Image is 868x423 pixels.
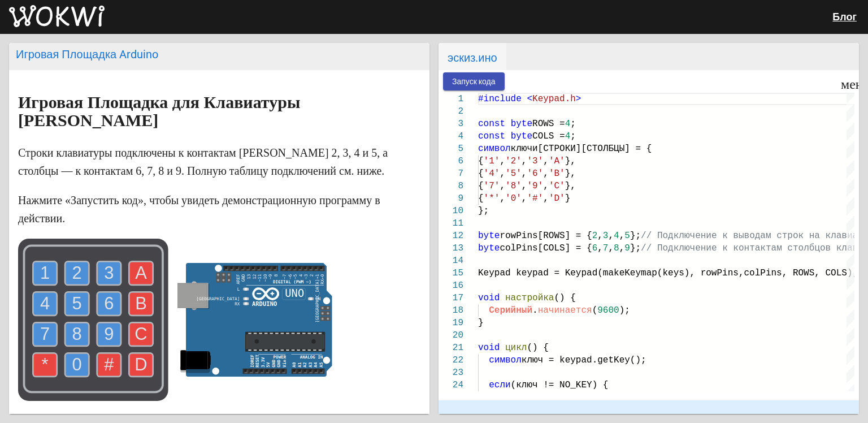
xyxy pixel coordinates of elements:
ya-tr-span: ; [570,131,576,141]
ya-tr-span: , [522,169,527,179]
div: 13 [439,242,463,254]
div: 17 [439,292,463,304]
ya-tr-span: () { [554,293,575,303]
ya-tr-span: byte [478,231,500,241]
ya-tr-span: > [576,94,581,104]
button: Запуск кода [443,72,505,90]
ya-tr-span: Keypad.h [532,94,576,104]
ya-tr-span: { [478,181,484,191]
ya-tr-span: , [543,193,549,204]
ya-tr-span: { [478,169,484,179]
div: 7 [439,167,463,180]
ya-tr-span: '0' [505,193,522,204]
ya-tr-span: ключ = keypad.getKey(); [522,355,646,365]
ya-tr-span: 'D' [549,193,565,204]
ya-tr-span: '#' [527,193,543,204]
span: } [478,318,484,328]
ya-tr-span: '7' [484,181,500,191]
ya-tr-span: , [543,156,549,166]
ya-tr-span: , [500,169,505,179]
ya-tr-span: . [532,305,538,316]
ya-tr-span: настройка [505,293,554,303]
ya-tr-span: 'A' [549,156,565,166]
div: 14 [439,254,463,267]
ya-tr-span: Keypad keypad = Keypad(makeKeymap(keys), rowPins, [478,268,744,278]
ya-tr-span: '8' [505,181,522,191]
ya-tr-span: (ключ != NO_KEY) { [511,380,609,390]
ya-tr-span: '4' [484,169,500,179]
ya-tr-span: Строки клавиатуры подключены к контактам [PERSON_NAME] 2, 3, 4 и 5, а столбцы — к контактам 6, 7,... [18,146,388,177]
ya-tr-span: 6 [592,243,598,253]
ya-tr-span: Запуск кода [452,77,496,87]
ya-tr-span: < [527,94,532,104]
div: 10 [439,205,463,217]
ya-tr-span: ; [570,119,576,129]
ya-tr-span: }; [630,243,641,253]
div: 19 [439,317,463,329]
ya-tr-span: } [565,193,571,204]
div: 12 [439,230,463,242]
ya-tr-span: 4 [614,231,619,241]
ya-tr-span: const [478,131,505,141]
img: Вокви [9,5,105,28]
ya-tr-span: , [500,156,505,166]
ya-tr-span: 4 [565,131,571,141]
div: 6 [439,155,463,167]
ya-tr-span: Игровая Площадка Arduino [16,48,158,61]
div: 2 [439,105,463,118]
ya-tr-span: '6' [527,169,543,179]
div: 15 [439,267,463,279]
ya-tr-span: Серийный [489,305,532,316]
ya-tr-span: }; [630,231,641,241]
div: 5 [439,143,463,155]
ya-tr-span: '2' [505,156,522,166]
ya-tr-span: ( [592,305,598,316]
ya-tr-span: цикл [505,343,527,353]
ya-tr-span: colPins, ROWS, COLS); [744,268,858,278]
div: 11 [439,217,463,230]
div: 23 [439,366,463,379]
ya-tr-span: '1' [484,156,500,166]
ya-tr-span: начинается [538,305,592,316]
ya-tr-span: void [478,293,500,303]
ya-tr-span: , [543,169,549,179]
ya-tr-span: , [597,243,603,253]
ya-tr-span: byte [511,119,532,129]
ya-tr-span: ключи[СТРОКИ][СТОЛБЦЫ] = { [511,144,652,154]
ya-tr-span: }, [565,169,576,179]
ya-tr-span: , [608,231,614,241]
ya-tr-span: , [500,193,505,204]
ya-tr-span: ROWS = [532,119,565,129]
ya-tr-span: byte [478,243,500,253]
a: Блог [832,11,857,23]
div: 9 [439,192,463,205]
ya-tr-span: , [543,181,549,191]
ya-tr-span: , [522,181,527,191]
ya-tr-span: byte [511,131,532,141]
ya-tr-span: void [478,343,500,353]
ya-tr-span: { [478,193,484,204]
ya-tr-span: 4 [565,119,571,129]
ya-tr-span: символ [478,144,511,154]
ya-tr-span: 5 [624,231,630,241]
ya-tr-span: если [489,380,510,390]
div: 3 [439,118,463,130]
ya-tr-span: 'B' [549,169,565,179]
ya-tr-span: colPins[COLS] = { [500,243,592,253]
ya-tr-span: ); [619,305,630,316]
div: 21 [439,342,463,354]
ya-tr-span: , [619,231,625,241]
ya-tr-span: Игровая Площадка для Клавиатуры [PERSON_NAME] [18,93,300,130]
ya-tr-span: }, [565,181,576,191]
ya-tr-span: 8 [614,243,619,253]
ya-tr-span: 9 [624,243,630,253]
ya-tr-span: #include [478,94,522,104]
ya-tr-span: , [597,231,603,241]
div: 24 [439,379,463,391]
ya-tr-span: , [500,181,505,191]
ya-tr-span: Нажмите «Запустить код», чтобы увидеть демонстрационную программу в действии. [18,194,380,225]
ya-tr-span: , [522,156,527,166]
ya-tr-span: , [608,243,614,253]
span: }; [478,206,489,216]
